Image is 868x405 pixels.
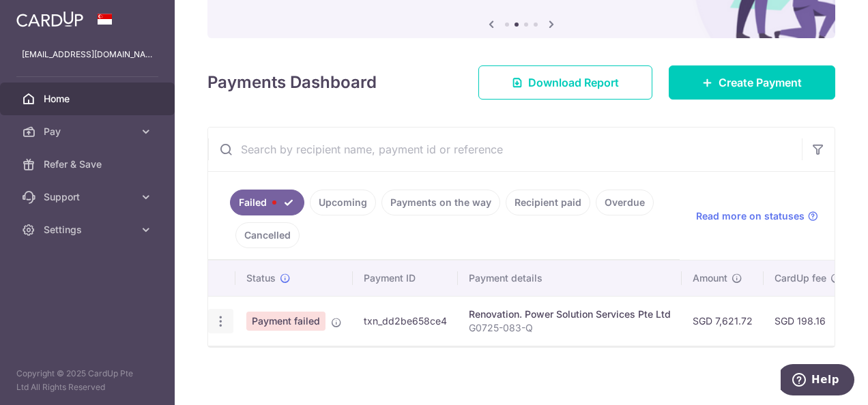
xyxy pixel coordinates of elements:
[246,271,276,285] span: Status
[669,65,835,100] a: Create Payment
[310,190,376,215] a: Upcoming
[775,271,826,285] span: CardUp fee
[696,209,805,223] span: Read more on statuses
[693,271,727,285] span: Amount
[469,321,671,335] p: G0725-083-Q
[764,296,852,346] td: SGD 198.16
[44,125,134,138] span: Pay
[696,209,818,223] a: Read more on statuses
[44,157,134,171] span: Refer & Save
[381,190,500,215] a: Payments on the way
[44,92,134,106] span: Home
[246,312,325,331] span: Payment failed
[528,74,619,91] span: Download Report
[506,190,590,215] a: Recipient paid
[207,70,377,95] h4: Payments Dashboard
[230,190,304,215] a: Failed
[781,364,854,398] iframe: Opens a widget where you can find more information
[353,260,458,296] th: Payment ID
[353,296,458,346] td: txn_dd2be658ce4
[235,222,300,248] a: Cancelled
[16,11,83,27] img: CardUp
[719,74,802,91] span: Create Payment
[682,296,764,346] td: SGD 7,621.72
[469,307,671,321] div: Renovation. Power Solution Services Pte Ltd
[44,223,134,237] span: Settings
[22,48,153,61] p: [EMAIL_ADDRESS][DOMAIN_NAME]
[596,190,654,215] a: Overdue
[208,127,802,171] input: Search by recipient name, payment id or reference
[478,65,652,100] a: Download Report
[44,190,134,204] span: Support
[458,260,682,296] th: Payment details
